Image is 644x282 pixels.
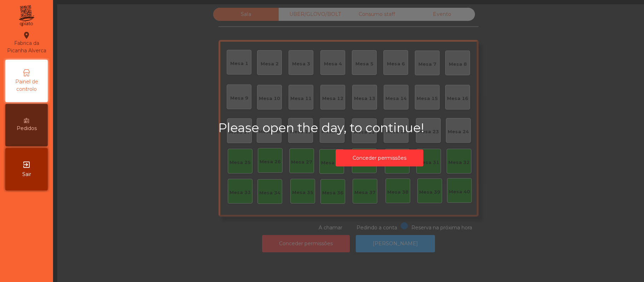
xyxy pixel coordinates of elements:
[218,121,540,135] h2: Please open the day, to continue!
[6,31,47,54] div: Fabrica da Picanha Alverca
[18,4,35,28] img: qpiato
[22,31,31,40] i: location_on
[7,78,46,93] span: Painel de controlo
[17,125,37,132] span: Pedidos
[22,171,31,178] span: Sair
[22,160,31,169] i: exit_to_app
[336,149,423,167] button: Conceder permissões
